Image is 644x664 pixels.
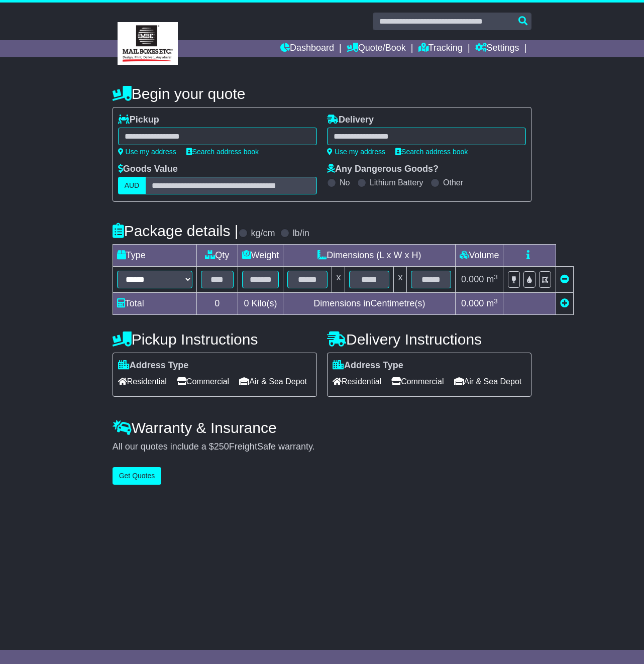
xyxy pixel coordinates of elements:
[113,223,239,239] h4: Package details |
[370,178,423,187] label: Lithium Battery
[118,148,176,156] a: Use my address
[494,297,498,305] sup: 3
[118,164,178,175] label: Goods Value
[196,245,238,267] td: Qty
[177,374,229,389] span: Commercial
[347,40,406,57] a: Quote/Book
[327,148,385,156] a: Use my address
[244,298,249,308] span: 0
[327,115,374,126] label: Delivery
[239,374,307,389] span: Air & Sea Depot
[391,374,444,389] span: Commercial
[113,467,162,485] button: Get Quotes
[238,245,283,267] td: Weight
[118,360,189,371] label: Address Type
[461,298,484,308] span: 0.000
[238,293,283,315] td: Kilo(s)
[327,164,439,175] label: Any Dangerous Goods?
[283,293,456,315] td: Dimensions in Centimetre(s)
[113,245,196,267] td: Type
[394,267,407,293] td: x
[333,374,381,389] span: Residential
[327,331,531,348] h4: Delivery Instructions
[196,293,238,315] td: 0
[118,374,167,389] span: Residential
[214,441,229,452] span: 250
[486,274,498,284] span: m
[113,85,532,102] h4: Begin your quote
[332,267,345,293] td: x
[560,298,569,308] a: Add new item
[395,148,468,156] a: Search address book
[186,148,259,156] a: Search address book
[418,40,463,57] a: Tracking
[454,374,522,389] span: Air & Sea Depot
[113,441,532,453] div: All our quotes include a $ FreightSafe warranty.
[333,360,403,371] label: Address Type
[494,273,498,281] sup: 3
[443,178,463,187] label: Other
[560,274,569,284] a: Remove this item
[113,419,532,436] h4: Warranty & Insurance
[280,40,334,57] a: Dashboard
[340,178,350,187] label: No
[475,40,519,57] a: Settings
[113,293,196,315] td: Total
[118,115,159,126] label: Pickup
[283,245,456,267] td: Dimensions (L x W x H)
[461,274,484,284] span: 0.000
[293,228,309,239] label: lb/in
[486,298,498,308] span: m
[113,331,317,348] h4: Pickup Instructions
[251,228,275,239] label: kg/cm
[456,245,503,267] td: Volume
[118,177,146,194] label: AUD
